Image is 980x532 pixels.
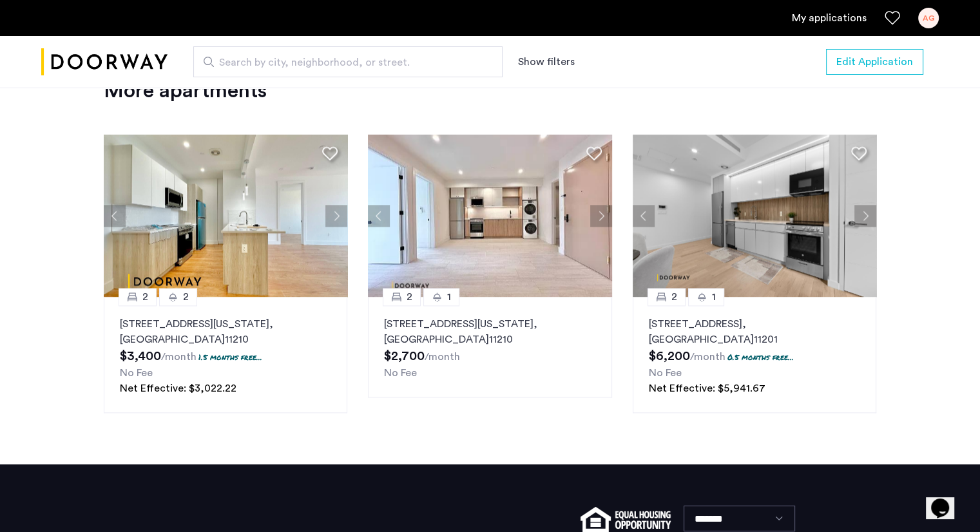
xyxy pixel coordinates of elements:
[120,316,332,347] p: [STREET_ADDRESS][US_STATE] 11210
[41,38,168,86] a: Cazamio logo
[712,289,716,305] span: 1
[633,135,877,297] img: 2013_638467221922381858.jpeg
[104,297,348,413] a: 22[STREET_ADDRESS][US_STATE], [GEOGRAPHIC_DATA]112101.5 months free...No FeeNet Effective: $3,022.22
[368,205,390,227] button: Previous apartment
[325,205,347,227] button: Next apartment
[649,368,682,378] span: No Fee
[854,205,876,227] button: Next apartment
[120,350,161,363] span: $3,400
[518,54,575,70] button: Show or hide filters
[633,205,655,227] button: Previous apartment
[120,368,153,378] span: No Fee
[104,135,348,297] img: 0560f859-1e4f-4f09-9498-44dfcbb59550_638897601355043053.jpeg
[161,352,197,362] sub: /month
[142,289,148,305] span: 2
[727,352,794,363] p: 0.5 months free...
[384,350,425,363] span: $2,700
[649,383,765,394] span: Net Effective: $5,941.67
[690,352,725,362] sub: /month
[792,10,867,26] a: My application
[918,8,939,28] div: AG
[885,10,900,26] a: Favorites
[120,383,236,394] span: Net Effective: $3,022.22
[633,297,877,413] a: 21[STREET_ADDRESS], [GEOGRAPHIC_DATA]112010.5 months free...No FeeNet Effective: $5,941.67
[425,352,460,362] sub: /month
[649,316,861,347] p: [STREET_ADDRESS] 11201
[826,49,923,75] button: button
[447,289,451,305] span: 1
[104,78,877,104] div: More apartments
[219,55,466,70] span: Search by city, neighborhood, or street.
[671,289,677,305] span: 2
[684,506,795,531] select: Language select
[368,135,612,297] img: 2016_638597859454116779.jpeg
[590,205,612,227] button: Next apartment
[649,350,690,363] span: $6,200
[104,205,126,227] button: Previous apartment
[836,54,913,70] span: Edit Application
[384,368,417,378] span: No Fee
[407,289,412,305] span: 2
[368,297,612,413] a: 21[STREET_ADDRESS][US_STATE], [GEOGRAPHIC_DATA]11210No Fee
[926,480,967,519] iframe: chat widget
[183,289,189,305] span: 2
[41,38,168,86] img: logo
[193,46,503,77] input: Apartment Search
[384,316,596,347] p: [STREET_ADDRESS][US_STATE] 11210
[198,352,262,363] p: 1.5 months free...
